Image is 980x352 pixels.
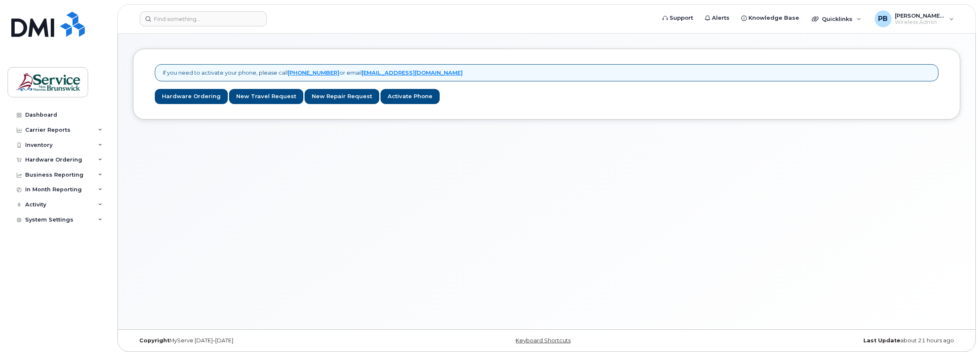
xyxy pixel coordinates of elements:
a: [PHONE_NUMBER] [288,69,339,76]
a: Keyboard Shortcuts [516,337,571,344]
a: [EMAIL_ADDRESS][DOMAIN_NAME] [362,69,463,76]
a: New Repair Request [305,89,379,104]
a: Activate Phone [381,89,440,104]
strong: Copyright [139,337,169,344]
p: If you need to activate your phone, please call or email [163,69,463,77]
div: MyServe [DATE]–[DATE] [133,337,409,344]
a: Hardware Ordering [155,89,228,104]
div: about 21 hours ago [685,337,960,344]
strong: Last Update [863,337,900,344]
a: New Travel Request [229,89,303,104]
